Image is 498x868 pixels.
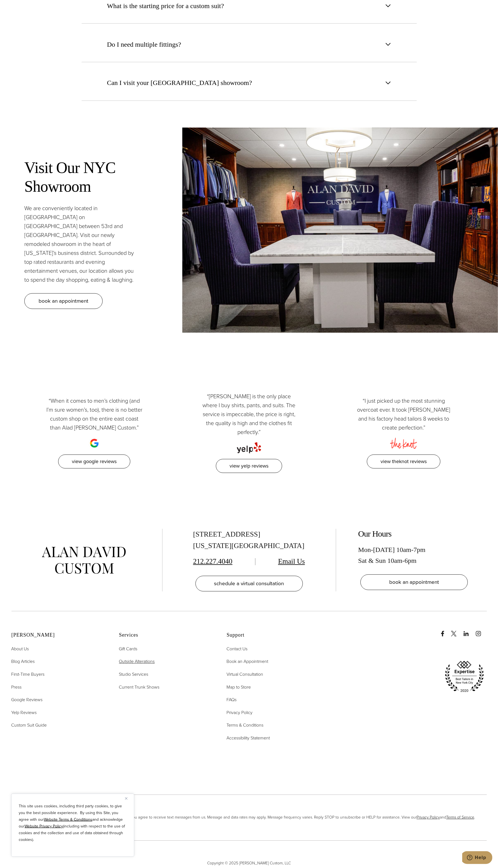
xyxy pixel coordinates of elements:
[195,576,303,592] a: schedule a virtual consultation
[462,851,492,865] iframe: Opens a widget where you can chat to one of our agents
[463,625,475,637] a: linkedin
[227,684,251,691] a: Map to Store
[446,815,474,820] a: Terms of Service
[119,632,213,639] h2: Services
[119,671,148,678] span: Studio Services
[119,684,160,691] a: Current Trunk Shows
[237,437,261,454] img: yelp
[11,815,487,821] span: By providing your phone number to [PERSON_NAME] Custom, you agree to receive text messages from u...
[81,65,417,101] button: Can I visit your [GEOGRAPHIC_DATA] showroom?
[227,671,263,678] span: Virtual Consultation
[227,684,251,691] span: Map to Store
[358,529,470,539] h2: Our Hours
[81,27,417,62] button: Do I need multiple fittings?
[451,625,462,637] a: x/twitter
[24,159,138,196] h2: Visit Our NYC Showroom
[11,646,29,653] a: About Us
[389,578,439,586] span: book an appointment
[25,823,63,829] a: Website Privacy Policy
[119,684,160,691] span: Current Trunk Shows
[417,815,440,820] a: Privacy Policy
[119,658,155,665] a: Outside Alterations
[11,671,45,678] span: First-Time Buyers
[227,735,270,742] a: Accessibility Statement
[119,658,155,665] span: Outside Alterations
[119,646,138,653] a: Gift Cards
[227,696,237,704] a: FAQs
[42,547,126,574] img: alan david custom
[227,710,253,716] span: Privacy Policy
[227,646,248,653] a: Contact Us
[11,710,37,716] span: Yelp Reviews
[11,658,35,665] span: Blog Articles
[390,432,417,449] img: the knot
[24,204,138,284] p: We are conveniently located in [GEOGRAPHIC_DATA] on [GEOGRAPHIC_DATA] between 53rd and [GEOGRAPHI...
[11,658,35,665] a: Blog Articles
[358,545,470,566] div: Mon-[DATE] 10am-7pm Sat & Sun 10am-6pm
[125,797,128,800] img: Close
[214,580,284,588] span: schedule a virtual consultation
[45,397,143,432] p: “When it comes to men’s clothing (and I’m sure women’s, too), there is no better custom shop on t...
[11,722,47,729] a: Custom Suit Guide
[39,297,88,305] span: book an appointment
[119,646,213,691] nav: Services Footer Nav
[58,455,130,469] a: View Google Reviews
[11,722,47,729] span: Custom Suit Guide
[367,455,440,469] a: View TheKnot Reviews
[227,646,248,652] span: Contact Us
[476,625,487,637] a: instagram
[360,575,468,590] a: book an appointment
[11,671,45,678] a: First-Time Buyers
[19,803,127,843] p: This site uses cookies, including third party cookies, to give you the best possible experience. ...
[107,1,224,11] span: What is the starting price for a custom suit?
[11,696,43,704] a: Google Reviews
[355,397,453,432] p: “I just picked up the most stunning overcoat ever. It took [PERSON_NAME] and his factory head tai...
[119,671,148,678] a: Studio Services
[11,684,22,691] span: Press
[440,625,450,637] a: Facebook
[125,795,132,802] button: Close
[227,709,253,717] a: Privacy Policy
[227,697,237,703] span: FAQs
[227,735,270,741] span: Accessibility Statement
[193,558,233,566] a: 212.227.4040
[227,658,268,665] span: Book an Appointment
[200,392,298,437] p: “[PERSON_NAME] is the only place where I buy shirts, pants, and suits. The service is impeccable,...
[11,646,29,652] span: About Us
[11,646,105,729] nav: Alan David Footer Nav
[278,558,305,566] a: Email Us
[89,432,100,449] img: google
[44,817,92,822] a: Website Terms & Conditions
[227,671,263,678] a: Virtual Consultation
[119,646,138,652] span: Gift Cards
[193,529,305,552] div: [STREET_ADDRESS] [US_STATE][GEOGRAPHIC_DATA]
[227,658,268,665] a: Book an Appointment
[227,722,264,729] span: Terms & Conditions
[11,632,105,639] h2: [PERSON_NAME]
[107,78,252,88] span: Can I visit your [GEOGRAPHIC_DATA] showroom?
[216,459,282,473] a: View Yelp Reviews
[11,709,37,717] a: Yelp Reviews
[227,722,264,729] a: Terms & Conditions
[442,659,487,695] img: expertise, best tailors in new york city 2020
[11,684,22,691] a: Press
[107,39,181,49] span: Do I need multiple fittings?
[24,293,103,309] a: book an appointment
[11,860,487,867] span: Copyright © 2025 [PERSON_NAME] Custom, LLC
[182,128,498,333] img: Alan David Custom showroom in Manhattan, NYC with marble tables, club chairs and plenty of fabric...
[11,697,43,703] span: Google Reviews
[227,646,320,742] nav: Support Footer Nav
[227,632,320,639] h2: Support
